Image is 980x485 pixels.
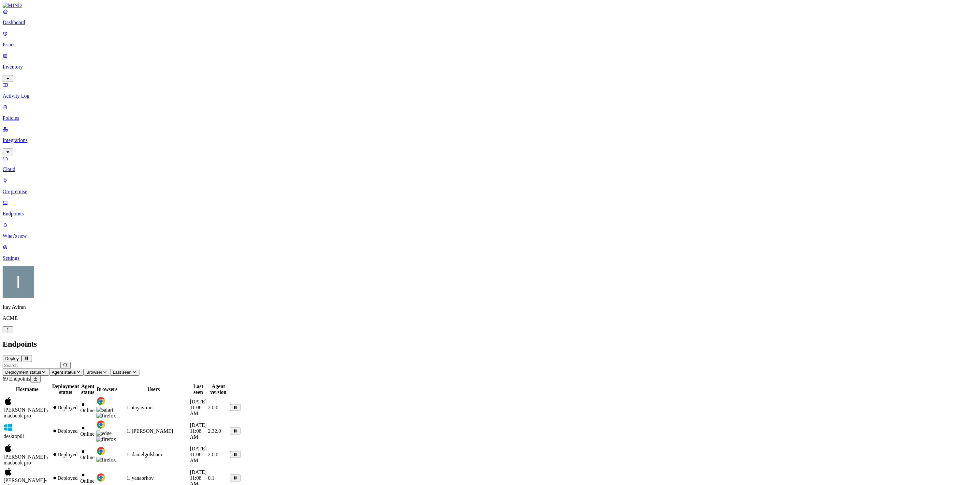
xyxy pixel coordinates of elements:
[208,475,214,481] span: 0.1
[208,452,218,457] span: 2.0.0
[208,405,218,410] span: 2.0.0
[208,428,221,434] span: 2.32.0
[208,383,229,395] div: Agent version
[96,436,116,442] img: firefox
[3,376,30,382] span: 69 Endpoints
[96,430,111,436] img: edge
[4,444,13,453] img: macos
[57,428,78,434] span: Deployed
[132,452,162,457] span: danielgolshani
[52,383,79,395] div: Deployment status
[96,457,116,463] img: firefox
[3,115,977,121] p: Policies
[52,370,76,375] span: Agent status
[4,397,13,406] img: macos
[3,355,22,362] button: Deploy
[96,397,106,406] img: chrome
[3,304,977,310] p: Itay Aviran
[3,137,977,143] p: Integrations
[5,370,41,375] span: Deployment status
[3,93,977,99] p: Activity Log
[80,383,95,395] div: Agent status
[3,3,22,8] img: MIND
[80,449,95,461] div: Online
[3,189,977,195] p: On-premise
[96,386,117,392] div: Browsers
[4,467,13,476] img: macos
[3,340,977,349] h2: Endpoints
[57,452,78,457] span: Deployed
[96,413,116,419] img: firefox
[3,42,977,48] p: Issues
[119,386,189,392] div: Users
[96,420,106,429] img: chrome
[3,233,977,239] p: What's new
[4,386,51,392] div: Hostname
[57,475,78,481] span: Deployed
[3,266,34,298] img: Itay Aviran
[80,402,95,414] div: Online
[3,362,60,369] input: Search
[4,454,49,465] span: [PERSON_NAME]’s macbook pro
[3,20,977,25] p: Dashboard
[3,255,977,261] p: Settings
[4,423,13,432] img: windows
[190,422,207,440] span: [DATE] 11:08 AM
[4,433,25,439] span: desktop01
[96,407,113,413] img: safari
[190,446,207,463] span: [DATE] 11:08 AM
[80,472,95,484] div: Online
[132,475,154,481] span: yanaorhov
[3,211,977,217] p: Endpoints
[113,370,132,375] span: Last seen
[96,446,106,456] img: chrome
[80,425,95,437] div: Online
[3,166,977,172] p: Cloud
[86,370,102,375] span: Browser
[3,315,977,321] p: ACME
[3,64,977,70] p: Inventory
[132,405,152,410] span: itayaviran
[132,428,173,434] span: [PERSON_NAME]
[190,399,207,416] span: [DATE] 11:08 AM
[57,405,78,410] span: Deployed
[4,407,49,418] span: [PERSON_NAME]’s macbook pro
[190,383,207,395] div: Last seen
[96,473,106,482] img: chrome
